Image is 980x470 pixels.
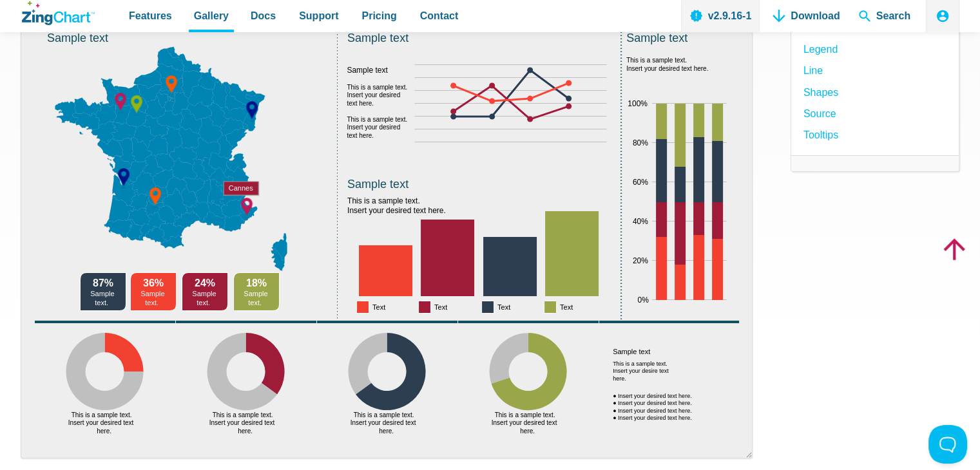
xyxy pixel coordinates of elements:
a: Tooltips [803,126,838,144]
a: Line [803,62,823,79]
a: ZingChart Logo. Click to return to the homepage [22,1,95,25]
span: Contact [420,7,459,24]
span: Gallery [194,7,229,24]
a: Legend [803,41,838,58]
span: Pricing [361,7,396,24]
span: Support [299,7,338,24]
iframe: Toggle Customer Support [928,425,967,464]
a: source [803,105,836,122]
a: Shapes [803,84,838,101]
span: Docs [251,7,276,24]
span: Features [129,7,172,24]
